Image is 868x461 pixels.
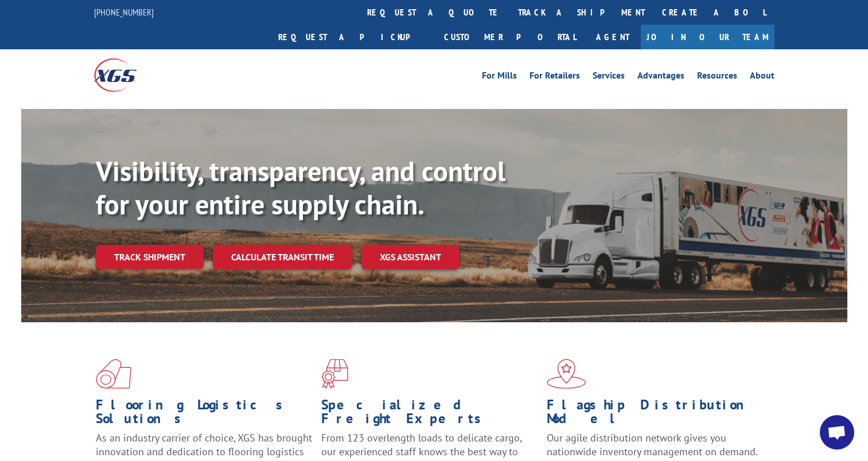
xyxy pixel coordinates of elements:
a: Open chat [820,415,854,450]
h1: Specialized Freight Experts [321,398,538,431]
b: Visibility, transparency, and control for your entire supply chain. [96,153,505,222]
a: Resources [697,71,737,84]
img: xgs-icon-focused-on-flooring-red [321,359,348,389]
img: xgs-icon-total-supply-chain-intelligence-red [96,359,131,389]
a: For Retailers [530,71,580,84]
a: Track shipment [96,245,204,269]
a: For Mills [482,71,517,84]
img: xgs-icon-flagship-distribution-model-red [547,359,586,389]
a: About [750,71,774,84]
a: Advantages [637,71,684,84]
a: Join Our Team [641,25,774,49]
h1: Flooring Logistics Solutions [96,398,313,431]
a: XGS ASSISTANT [361,245,460,269]
span: Our agile distribution network gives you nationwide inventory management on demand. [547,431,758,458]
a: Customer Portal [435,25,585,49]
h1: Flagship Distribution Model [547,398,764,431]
a: Calculate transit time [213,245,352,269]
a: Agent [585,25,641,49]
a: Services [593,71,625,84]
a: [PHONE_NUMBER] [94,6,154,18]
a: Request a pickup [270,25,435,49]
